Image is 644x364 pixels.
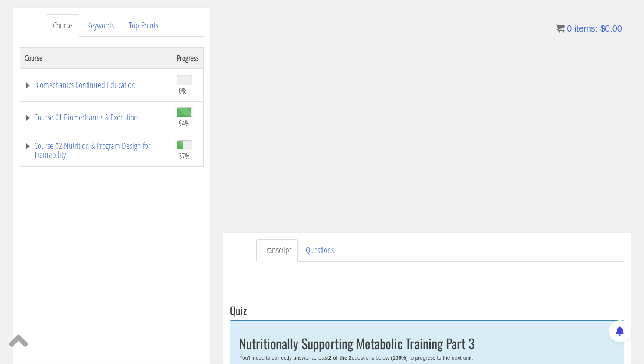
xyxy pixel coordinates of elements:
[179,118,190,128] span: 94%
[230,304,624,316] h3: Quiz
[122,14,165,37] a: Top Points
[556,24,622,33] a: 0 items: $0.00
[600,24,605,33] span: $
[179,151,190,161] span: 37%
[256,239,298,262] a: Transcript
[567,24,572,33] span: 0
[179,86,187,95] span: 0%
[80,14,121,37] a: Keywords
[25,81,168,89] a: Biomechanics Continued Education
[600,24,622,33] bdi: 0.00
[329,355,352,361] b: 2 of the 2
[239,336,615,350] h2: Nutritionally Supporting Metabolic Training Part 3
[556,24,565,33] img: icon11.png
[20,47,173,68] th: Course
[46,14,79,37] a: Course
[25,141,168,159] a: Course 02 Nutrition & Program Design for Trainability
[239,355,615,361] div: You'll need to correctly answer at least questions below ( ) to progress to the next unit.
[25,113,168,122] a: Course 01 Biomechanics & Execution
[574,24,598,33] span: items:
[299,239,341,262] a: Questions
[393,355,406,361] b: 100%
[173,47,204,68] th: Progress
